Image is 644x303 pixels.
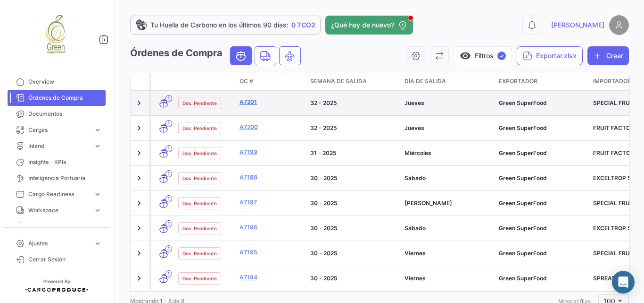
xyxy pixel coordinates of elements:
span: visibility [460,50,471,61]
span: Doc. Pendiente [182,124,217,132]
a: Órdenes de Compra [8,90,106,106]
datatable-header-cell: Día de Salida [401,73,495,90]
button: Exportar.xlsx [517,46,583,65]
span: 1 [165,195,172,202]
div: Jueves [405,99,491,107]
button: Land [255,47,276,65]
span: Tu Huella de Carbono en los últimos 90 días: [150,20,289,30]
a: Expand/Collapse Row [134,123,144,133]
div: Viernes [405,274,491,283]
span: Programas [28,222,102,231]
span: Doc. Pendiente [182,174,217,182]
span: Doc. Pendiente [182,225,217,232]
span: FRUIT FACTOR [593,124,634,131]
span: Green SuperFood [499,199,547,207]
a: Programas [8,218,106,234]
a: A7199 [239,148,303,156]
div: Viernes [405,249,491,258]
span: FRUIT FACTOR [593,149,634,156]
span: Green SuperFood [499,149,547,156]
a: A7194 [239,273,303,282]
div: Jueves [405,124,491,132]
a: Expand/Collapse Row [134,148,144,158]
a: Expand/Collapse Row [134,98,144,108]
datatable-header-cell: OC # [236,73,306,90]
div: Miércoles [405,149,491,157]
div: 32 - 2025 [310,99,397,107]
span: Doc. Pendiente [182,199,217,207]
div: 30 - 2025 [310,174,397,182]
span: expand_more [93,206,102,215]
span: Overview [28,78,102,86]
a: A7197 [239,198,303,207]
span: Inland [28,142,90,150]
span: EXCELTROP S.L [593,174,636,182]
span: OC # [239,77,253,86]
span: Semana de Salida [310,77,367,86]
span: SPECIAL FRUIT [593,199,635,207]
div: [PERSON_NAME] [405,199,491,208]
span: 1 [165,245,172,252]
span: SPECIAL FRUIT [593,250,635,257]
img: 82d34080-0056-4c5d-9242-5a2d203e083a.jpeg [33,11,80,59]
button: ¿Qué hay de nuevo? [325,16,413,35]
span: ✓ [497,52,506,60]
span: SPECIAL FRUIT [593,99,635,106]
button: visibilityFiltros✓ [454,46,512,65]
span: Exportador [499,77,537,86]
datatable-header-cell: Exportador [495,73,589,90]
span: expand_more [93,126,102,134]
span: Green SuperFood [499,225,547,232]
span: 1 [165,170,172,177]
span: 1 [165,220,172,227]
span: Inteligencia Portuaria [28,174,102,182]
a: Overview [8,74,106,90]
span: Documentos [28,110,102,118]
h3: Órdenes de Compra [130,46,304,65]
span: 1 [165,145,172,152]
button: Ocean [231,47,251,65]
span: ¿Qué hay de nuevo? [331,20,394,30]
a: Inteligencia Portuaria [8,170,106,186]
span: Insights - KPIs [28,158,102,166]
a: Tu Huella de Carbono en los últimos 90 días:0 TCO2 [130,16,321,35]
div: Sábado [405,174,491,182]
img: placeholder-user.png [609,15,629,35]
span: Green SuperFood [499,174,547,182]
a: Documentos [8,106,106,122]
span: Día de Salida [405,77,446,86]
datatable-header-cell: Estado Doc. [174,73,236,90]
a: Expand/Collapse Row [134,224,144,233]
span: expand_more [93,190,102,199]
a: A7200 [239,123,303,131]
a: Expand/Collapse Row [134,274,144,283]
span: SPREAFICO [593,275,625,282]
span: 1 [165,120,172,127]
span: Doc. Pendiente [182,275,217,282]
span: Workspace [28,206,90,215]
span: Green SuperFood [499,99,547,106]
div: 30 - 2025 [310,249,397,258]
span: Doc. Pendiente [182,149,217,157]
div: Abrir Intercom Messenger [612,271,635,294]
span: Green SuperFood [499,124,547,131]
span: Doc. Pendiente [182,99,217,107]
a: Expand/Collapse Row [134,249,144,258]
div: 30 - 2025 [310,224,397,233]
span: Doc. Pendiente [182,250,217,257]
span: Green SuperFood [499,275,547,282]
datatable-header-cell: Modo de Transporte [151,73,174,90]
div: 32 - 2025 [310,124,397,132]
div: 30 - 2025 [310,274,397,283]
span: 1 [165,270,172,277]
span: Cerrar Sesión [28,255,102,264]
button: Air [280,47,300,65]
span: Cargas [28,126,90,134]
a: A7198 [239,173,303,182]
span: Ajustes [28,239,90,248]
span: Importador [593,77,631,86]
a: Expand/Collapse Row [134,173,144,183]
span: expand_more [93,239,102,248]
a: A7201 [239,98,303,106]
span: expand_more [93,142,102,150]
